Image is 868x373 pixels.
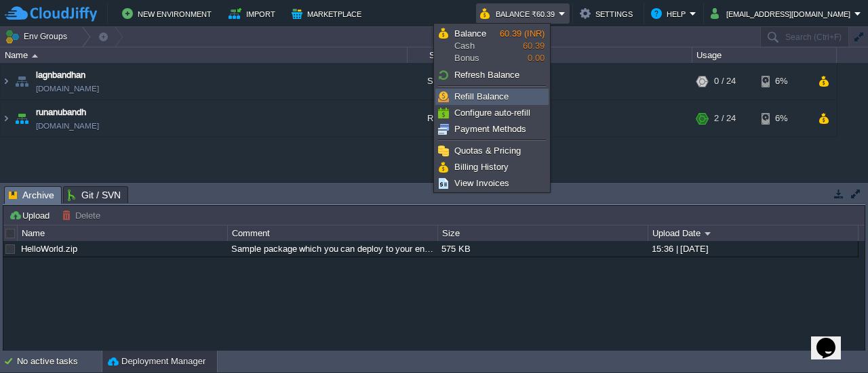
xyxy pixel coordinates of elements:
[454,91,509,102] span: Refill Balance
[439,225,648,241] div: Size
[476,47,692,63] div: Tags
[454,28,486,39] span: Balance
[408,47,475,63] div: Status
[36,119,99,133] a: [DOMAIN_NAME]
[436,68,548,83] a: Refresh Balance
[68,187,121,203] span: Git / SVN
[36,82,99,95] a: [DOMAIN_NAME]
[1,63,12,100] img: AMDAwAAAACH5BAEAAAAALAAAAAABAAEAAAICRAEAOw==
[292,5,366,22] button: Marketplace
[408,100,475,137] div: Running
[436,26,548,66] a: BalanceCashBonus60.39 (INR)60.390.00
[62,209,104,221] button: Delete
[32,54,38,58] img: AMDAwAAAACH5BAEAAAAALAAAAAABAAEAAAICRAEAOw==
[454,162,509,172] span: Billing History
[714,63,736,100] div: 0 / 24
[5,5,97,22] img: CloudJiffy
[228,241,437,257] div: Sample package which you can deploy to your environment. Feel free to delete and upload a package...
[454,28,500,64] span: Cash Bonus
[436,89,548,104] a: Refill Balance
[122,5,216,22] button: New Environment
[12,63,31,100] img: AMDAwAAAACH5BAEAAAAALAAAAAABAAEAAAICRAEAOw==
[711,5,854,22] button: [EMAIL_ADDRESS][DOMAIN_NAME]
[714,100,736,137] div: 2 / 24
[21,244,77,254] a: HelloWorld.zip
[108,355,205,368] button: Deployment Manager
[17,351,102,372] div: No active tasks
[762,100,806,137] div: 6%
[436,160,548,175] a: Billing History
[229,225,437,241] div: Comment
[580,5,637,22] button: Settings
[9,209,54,221] button: Upload
[438,241,647,257] div: 575 KB
[436,144,548,158] a: Quotas & Pricing
[500,28,545,39] span: 60.39 (INR)
[18,225,227,241] div: Name
[1,100,12,137] img: AMDAwAAAACH5BAEAAAAALAAAAAABAAEAAAICRAEAOw==
[454,124,526,134] span: Payment Methods
[12,100,31,137] img: AMDAwAAAACH5BAEAAAAALAAAAAABAAEAAAICRAEAOw==
[436,176,548,191] a: View Invoices
[693,47,836,63] div: Usage
[651,5,690,22] button: Help
[454,146,521,156] span: Quotas & Pricing
[1,47,407,63] div: Name
[480,5,559,22] button: Balance ₹60.39
[408,63,475,100] div: Stopped
[229,5,279,22] button: Import
[454,108,530,118] span: Configure auto-refill
[436,106,548,120] a: Configure auto-refill
[811,319,854,359] iframe: chat widget
[436,122,548,137] a: Payment Methods
[762,63,806,100] div: 6%
[648,241,857,257] div: 15:36 | [DATE]
[649,225,858,241] div: Upload Date
[454,178,509,188] span: View Invoices
[36,106,86,119] a: runanubandh
[36,68,85,82] a: lagnbandhan
[454,70,519,80] span: Refresh Balance
[9,187,54,204] span: Archive
[5,27,72,46] button: Env Groups
[500,28,545,63] span: 60.39 0.00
